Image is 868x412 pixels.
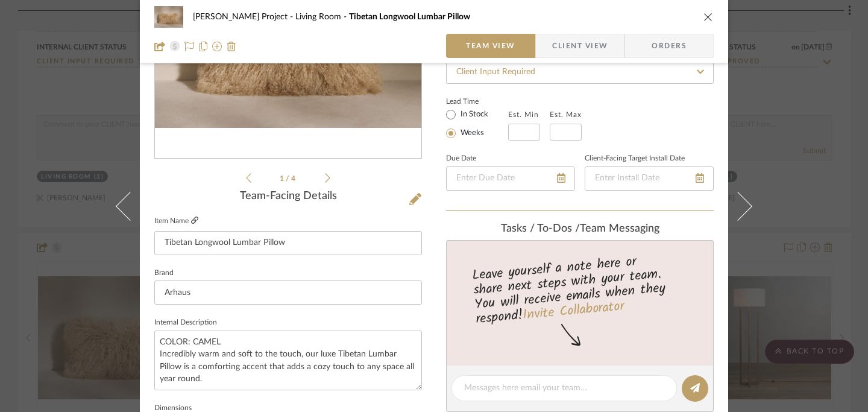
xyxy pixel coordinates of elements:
label: Est. Min [508,110,539,119]
input: Enter Due Date [446,166,575,191]
div: Leave yourself a note here or share next steps with your team. You will receive emails when they ... [445,249,715,329]
input: Enter Item Name [154,231,422,255]
label: In Stock [458,109,488,120]
label: Weeks [458,128,484,139]
img: Remove from project [227,42,236,51]
img: 26e7ba70-cf61-474e-b21b-b20abe5cc085_48x40.jpg [154,5,183,29]
label: Due Date [446,156,476,162]
button: close [703,11,714,22]
span: 1 [280,175,286,182]
span: Tibetan Longwool Lumbar Pillow [349,13,470,21]
span: 4 [291,175,297,182]
a: Invite Collaborator [522,296,625,326]
span: / [286,175,291,182]
input: Type to Search… [446,60,714,84]
label: Est. Max [550,110,582,119]
span: Team View [466,34,515,58]
div: team Messaging [446,223,714,236]
mat-radio-group: Select item type [446,107,508,141]
label: Client-Facing Target Install Date [585,156,685,162]
label: Internal Description [154,320,217,326]
span: Orders [638,34,700,58]
span: Tasks / To-Dos / [501,223,580,234]
label: Item Name [154,216,198,226]
input: Enter Brand [154,280,422,305]
label: Dimensions [154,405,192,411]
span: Client View [552,34,608,58]
span: Living Room [295,13,349,21]
input: Enter Install Date [585,166,714,191]
label: Lead Time [446,96,508,107]
div: Team-Facing Details [154,190,422,203]
span: [PERSON_NAME] Project [193,13,295,21]
label: Brand [154,270,174,276]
